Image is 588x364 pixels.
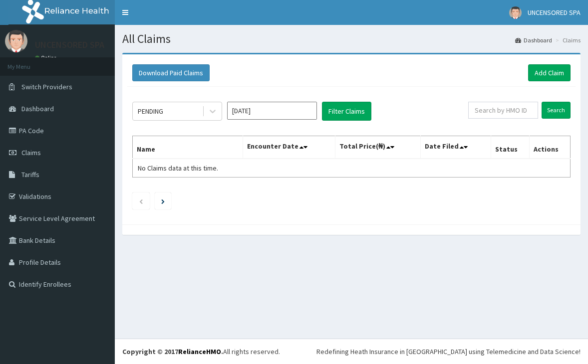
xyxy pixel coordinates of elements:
[133,136,243,159] th: Name
[21,170,39,179] span: Tariffs
[138,106,163,116] div: PENDING
[5,30,27,52] img: User Image
[243,136,335,159] th: Encounter Date
[21,104,54,113] span: Dashboard
[322,102,371,121] button: Filter Claims
[161,196,165,205] a: Next page
[35,40,104,49] p: UNCENSORED SPA
[122,347,223,356] strong: Copyright © 2017 .
[122,32,581,45] h1: All Claims
[35,54,59,61] a: Online
[553,36,581,44] li: Claims
[132,64,210,81] button: Download Paid Claims
[468,102,538,119] input: Search by HMO ID
[515,36,552,44] a: Dashboard
[21,148,41,157] span: Claims
[316,347,581,357] div: Redefining Heath Insurance in [GEOGRAPHIC_DATA] using Telemedicine and Data Science!
[528,8,581,17] span: UNCENSORED SPA
[420,136,491,159] th: Date Filed
[227,102,317,120] input: Select Month and Year
[21,82,72,91] span: Switch Providers
[138,164,218,173] span: No Claims data at this time.
[178,347,221,356] a: RelianceHMO
[529,136,571,159] th: Actions
[115,339,588,364] footer: All rights reserved.
[139,196,143,205] a: Previous page
[528,64,571,81] a: Add Claim
[509,6,522,19] img: User Image
[335,136,420,159] th: Total Price(₦)
[542,102,571,119] input: Search
[491,136,529,159] th: Status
